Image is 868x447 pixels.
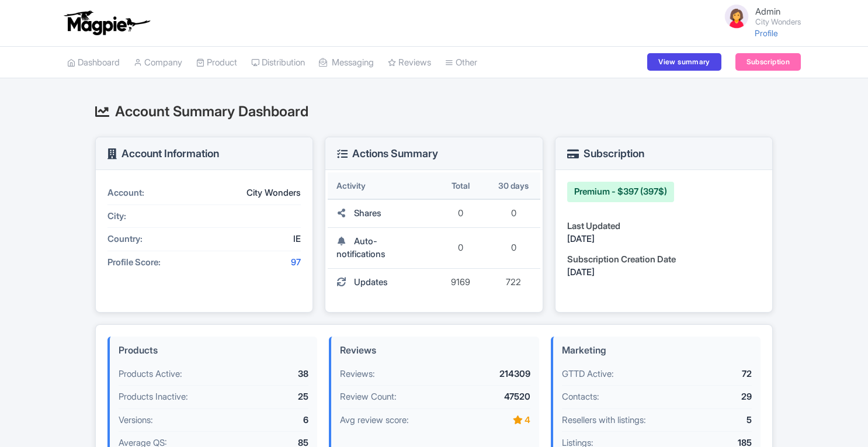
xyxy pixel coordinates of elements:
[506,276,521,287] span: 722
[340,345,530,356] h4: Reviews
[567,253,761,266] div: Subscription Creation Date
[434,200,487,228] td: 0
[119,368,242,381] div: Products Active:
[119,390,242,404] div: Products Inactive:
[685,414,752,427] div: 5
[340,368,463,381] div: Reviews:
[354,276,388,287] span: Updates
[567,182,674,202] div: Premium - $397 (397$)
[251,47,305,79] a: Distribution
[337,148,438,160] h3: Actions Summary
[445,47,477,79] a: Other
[562,368,685,381] div: GTTD Active:
[196,47,237,79] a: Product
[107,186,195,200] div: Account:
[195,256,301,269] div: 97
[755,18,801,26] small: City Wonders
[107,210,195,223] div: City:
[685,368,752,381] div: 72
[107,233,195,246] div: Country:
[119,414,242,427] div: Versions:
[61,10,152,36] img: logo-ab69f6fb50320c5b225c76a69d11143b.png
[434,228,487,269] td: 0
[319,47,374,79] a: Messaging
[464,414,530,427] div: 4
[723,2,751,30] img: avatar_key_member-9c1dde93af8b07d7383eb8b5fb890c87.png
[562,414,685,427] div: Resellers with listings:
[511,207,516,219] span: 0
[242,368,308,381] div: 38
[735,53,801,71] a: Subscription
[434,269,487,296] td: 9169
[755,28,778,38] a: Profile
[647,53,721,71] a: View summary
[67,47,120,79] a: Dashboard
[562,390,685,404] div: Contacts:
[567,148,644,160] h3: Subscription
[242,414,308,427] div: 6
[487,172,540,200] th: 30 days
[195,186,301,200] div: City Wonders
[195,233,301,246] div: IE
[388,47,431,79] a: Reviews
[562,345,752,356] h4: Marketing
[242,390,308,404] div: 25
[464,368,530,381] div: 214309
[340,414,463,427] div: Avg review score:
[134,47,182,79] a: Company
[354,207,381,219] span: Shares
[340,390,463,404] div: Review Count:
[755,6,780,17] span: Admin
[107,256,195,269] div: Profile Score:
[685,390,752,404] div: 29
[567,266,761,279] div: [DATE]
[336,235,386,260] span: Auto-notifications
[567,220,761,233] div: Last Updated
[511,242,516,253] span: 0
[328,172,434,200] th: Activity
[716,2,801,30] a: Admin City Wonders
[464,390,530,404] div: 47520
[567,233,761,246] div: [DATE]
[119,345,308,356] h4: Products
[434,172,487,200] th: Total
[95,104,773,119] h2: Account Summary Dashboard
[107,148,219,160] h3: Account Information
